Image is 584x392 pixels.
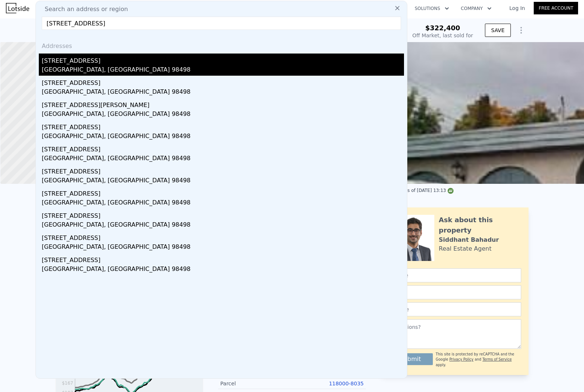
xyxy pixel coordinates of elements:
[439,235,499,244] div: Siddhant Bahadur
[439,215,521,235] div: Ask about this property
[425,24,460,32] span: $322,400
[388,302,521,316] input: Phone
[39,36,404,54] div: Addresses
[42,98,404,110] div: [STREET_ADDRESS][PERSON_NAME]
[500,4,534,12] a: Log In
[42,154,404,164] div: [GEOGRAPHIC_DATA], [GEOGRAPHIC_DATA] 98498
[388,268,521,282] input: Name
[388,353,433,365] button: Submit
[439,244,492,253] div: Real Estate Agent
[42,132,404,142] div: [GEOGRAPHIC_DATA], [GEOGRAPHIC_DATA] 98498
[42,243,404,253] div: [GEOGRAPHIC_DATA], [GEOGRAPHIC_DATA] 98498
[42,164,404,176] div: [STREET_ADDRESS]
[514,23,529,38] button: Show Options
[448,188,454,194] img: NWMLS Logo
[42,231,404,243] div: [STREET_ADDRESS]
[436,352,521,368] div: This site is protected by reCAPTCHA and the Google and apply.
[329,381,364,386] a: 118000-8035
[42,110,404,120] div: [GEOGRAPHIC_DATA], [GEOGRAPHIC_DATA] 98498
[6,3,29,13] img: Lotside
[42,265,404,275] div: [GEOGRAPHIC_DATA], [GEOGRAPHIC_DATA] 98498
[485,24,511,37] button: SAVE
[42,253,404,265] div: [STREET_ADDRESS]
[220,380,292,387] div: Parcel
[42,120,404,132] div: [STREET_ADDRESS]
[42,17,401,30] input: Enter an address, city, region, neighborhood or zip code
[42,65,404,76] div: [GEOGRAPHIC_DATA], [GEOGRAPHIC_DATA] 98498
[42,142,404,154] div: [STREET_ADDRESS]
[42,76,404,87] div: [STREET_ADDRESS]
[42,176,404,186] div: [GEOGRAPHIC_DATA], [GEOGRAPHIC_DATA] 98498
[42,220,404,231] div: [GEOGRAPHIC_DATA], [GEOGRAPHIC_DATA] 98498
[42,198,404,209] div: [GEOGRAPHIC_DATA], [GEOGRAPHIC_DATA] 98498
[534,2,578,14] a: Free Account
[388,285,521,299] input: Email
[42,87,404,98] div: [GEOGRAPHIC_DATA], [GEOGRAPHIC_DATA] 98498
[39,5,128,14] span: Search an address or region
[449,357,473,361] a: Privacy Policy
[42,186,404,198] div: [STREET_ADDRESS]
[62,381,73,386] tspan: $167
[482,357,512,361] a: Terms of Service
[42,54,404,65] div: [STREET_ADDRESS]
[412,32,473,39] div: Off Market, last sold for
[409,2,455,15] button: Solutions
[455,2,498,15] button: Company
[42,209,404,220] div: [STREET_ADDRESS]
